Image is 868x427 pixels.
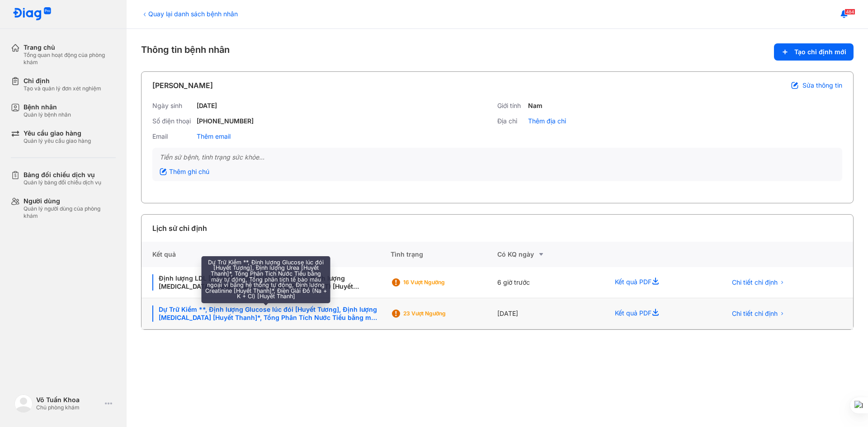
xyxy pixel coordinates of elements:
[604,298,715,329] div: Kết quả PDF
[802,81,842,89] span: Sửa thông tin
[24,171,101,179] div: Bảng đối chiếu dịch vụ
[24,43,116,52] div: Trang chủ
[152,305,380,322] div: Dự Trữ Kiềm **, Định lượng Glucose lúc đói [Huyết Tương], Định lượng [MEDICAL_DATA] [Huyết Thanh]...
[152,274,380,291] div: Định lượng LDL [MEDICAL_DATA] [Huyết Thanh], Định lượng [MEDICAL_DATA] [Huyết Thanh]*, Đo hoạt độ...
[732,310,778,318] span: Chi tiết chỉ định
[497,267,604,298] div: 6 giờ trước
[152,117,193,125] div: Số điện thoại
[726,276,790,289] button: Chi tiết chỉ định
[197,132,231,141] div: Thêm email
[24,52,116,66] div: Tổng quan hoạt động của phòng khám
[732,278,778,286] span: Chi tiết chỉ định
[142,242,391,267] div: Kết quả
[726,307,790,320] button: Chi tiết chỉ định
[774,43,854,61] button: Tạo chỉ định mới
[13,7,52,21] img: logo
[24,179,101,186] div: Quản lý bảng đối chiếu dịch vụ
[160,168,209,176] div: Thêm ghi chú
[24,77,101,85] div: Chỉ định
[24,137,91,145] div: Quản lý yêu cầu giao hàng
[403,279,476,286] div: 16 Vượt ngưỡng
[160,153,835,161] div: Tiền sử bệnh, tình trạng sức khỏe...
[197,102,217,110] div: [DATE]
[497,298,604,329] div: [DATE]
[497,249,604,260] div: Có KQ ngày
[197,117,254,125] div: [PHONE_NUMBER]
[497,117,524,125] div: Địa chỉ
[152,223,207,234] div: Lịch sử chỉ định
[24,111,71,118] div: Quản lý bệnh nhân
[152,80,213,91] div: [PERSON_NAME]
[36,404,101,411] div: Chủ phòng khám
[141,9,238,19] div: Quay lại danh sách bệnh nhân
[844,9,855,15] span: 484
[604,267,715,298] div: Kết quả PDF
[528,102,542,110] div: Nam
[794,48,846,56] span: Tạo chỉ định mới
[391,242,497,267] div: Tình trạng
[14,394,33,413] img: logo
[24,85,101,92] div: Tạo và quản lý đơn xét nghiệm
[141,43,854,61] div: Thông tin bệnh nhân
[403,310,476,317] div: 23 Vượt ngưỡng
[152,132,193,141] div: Email
[528,117,566,125] div: Thêm địa chỉ
[497,102,524,110] div: Giới tính
[36,396,101,404] div: Võ Tuấn Khoa
[24,103,71,111] div: Bệnh nhân
[152,102,193,110] div: Ngày sinh
[24,197,116,205] div: Người dùng
[24,129,91,137] div: Yêu cầu giao hàng
[24,205,116,220] div: Quản lý người dùng của phòng khám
